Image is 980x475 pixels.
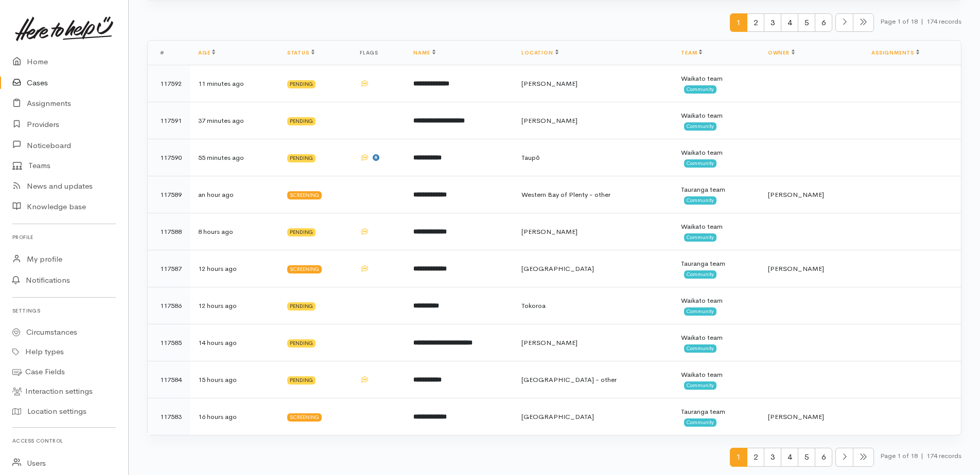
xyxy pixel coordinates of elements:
span: 6 [815,448,832,467]
small: Page 1 of 18 174 records [880,13,961,41]
span: Community [684,307,716,316]
div: Screening [287,191,322,199]
li: Next page [835,448,853,467]
span: Community [684,159,716,168]
td: 16 hours ago [190,398,279,435]
div: Pending [287,339,316,348]
td: 117585 [148,324,190,361]
span: Community [684,381,716,390]
li: Last page [853,13,874,32]
div: Screening [287,265,322,273]
span: 1 [730,448,747,467]
span: [PERSON_NAME] [521,116,577,125]
span: | [921,17,923,26]
span: Community [684,233,716,242]
a: Status [287,49,314,56]
span: [GEOGRAPHIC_DATA] - other [521,375,617,384]
span: [PERSON_NAME] [521,227,577,236]
div: Pending [287,376,316,385]
td: 11 minutes ago [190,65,279,102]
span: Community [684,344,716,353]
td: 8 hours ago [190,213,279,250]
span: 5 [798,448,815,467]
td: 117587 [148,250,190,287]
td: 55 minutes ago [190,139,279,176]
h6: Settings [12,304,116,318]
span: 3 [764,13,781,32]
li: Last page [853,448,874,467]
th: # [148,41,190,65]
span: [PERSON_NAME] [768,264,824,273]
div: Pending [287,228,316,236]
span: Community [684,270,716,279]
span: [GEOGRAPHIC_DATA] [521,264,594,273]
a: Owner [768,49,795,56]
div: Waikato team [681,296,751,306]
li: Next page [835,13,853,32]
div: Screening [287,413,322,422]
span: Community [684,122,716,131]
h6: Profile [12,230,116,244]
a: Location [521,49,558,56]
h6: Access control [12,434,116,448]
a: Team [681,49,702,56]
div: Pending [287,154,316,162]
td: 117590 [148,139,190,176]
div: Tauranga team [681,185,751,195]
span: Community [684,418,716,427]
a: Assignments [871,49,919,56]
td: 117583 [148,398,190,435]
td: 117592 [148,65,190,102]
span: 5 [798,13,815,32]
div: Waikato team [681,370,751,380]
span: 6 [815,13,832,32]
div: Waikato team [681,74,751,84]
a: Name [413,49,435,56]
td: 15 hours ago [190,361,279,398]
div: Tauranga team [681,407,751,417]
div: Waikato team [681,111,751,121]
td: 117586 [148,287,190,324]
td: 14 hours ago [190,324,279,361]
div: Waikato team [681,222,751,232]
td: 37 minutes ago [190,102,279,139]
div: Pending [287,80,316,88]
span: 2 [747,448,764,467]
td: 117584 [148,361,190,398]
span: [GEOGRAPHIC_DATA] [521,412,594,421]
span: Community [684,196,716,205]
div: Waikato team [681,333,751,343]
td: 117591 [148,102,190,139]
td: an hour ago [190,176,279,213]
span: Taupō [521,153,540,162]
div: Pending [287,302,316,310]
span: 1 [730,13,747,32]
td: 12 hours ago [190,250,279,287]
span: Community [684,85,716,94]
span: 2 [747,13,764,32]
div: Waikato team [681,148,751,158]
span: Western Bay of Plenty - other [521,190,610,199]
span: 4 [781,448,798,467]
span: 3 [764,448,781,467]
th: Flags [352,41,405,65]
span: 4 [781,13,798,32]
span: [PERSON_NAME] [521,338,577,347]
span: | [921,451,923,460]
a: Age [198,49,215,56]
div: Tauranga team [681,259,751,269]
td: 117588 [148,213,190,250]
small: Page 1 of 18 174 records [880,448,961,475]
span: [PERSON_NAME] [768,412,824,421]
td: 117589 [148,176,190,213]
span: [PERSON_NAME] [768,190,824,199]
div: Pending [287,117,316,125]
span: Tokoroa [521,301,546,310]
td: 12 hours ago [190,287,279,324]
span: [PERSON_NAME] [521,79,577,88]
